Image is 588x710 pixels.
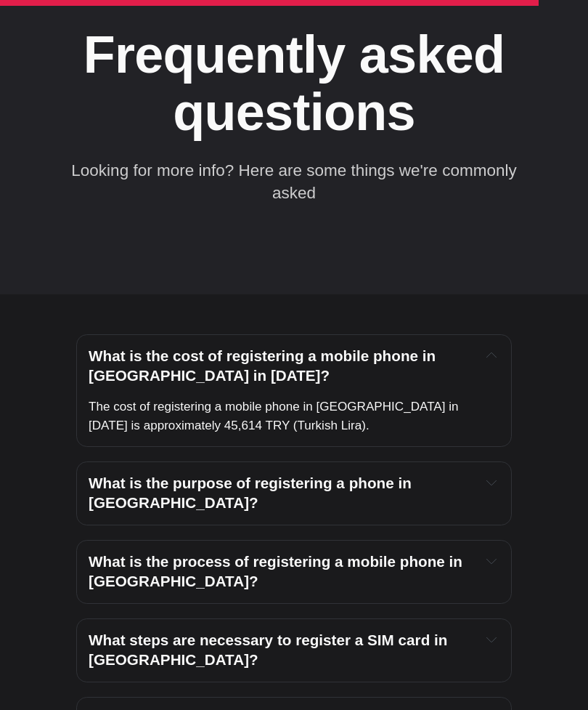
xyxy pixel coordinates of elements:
span: Looking for more info? Here are some things we're commonly asked [71,161,521,203]
span: Frequently asked questions [83,25,519,141]
span: What is the purpose of registering a phone in [GEOGRAPHIC_DATA]? [89,475,416,511]
span: What is the cost of registering a mobile phone in [GEOGRAPHIC_DATA] in [DATE]? [89,347,440,384]
button: Expand toggle to read content [483,631,499,648]
span: The cost of registering a mobile phone in [GEOGRAPHIC_DATA] in [DATE] is approximately 45,614 TRY... [89,400,462,432]
span: What is the process of registering a mobile phone in [GEOGRAPHIC_DATA]? [89,553,467,589]
button: Expand toggle to read content [483,347,499,364]
button: Expand toggle to read content [483,474,499,491]
button: Expand toggle to read content [483,552,499,570]
span: What steps are necessary to register a SIM card in [GEOGRAPHIC_DATA]? [89,632,452,668]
